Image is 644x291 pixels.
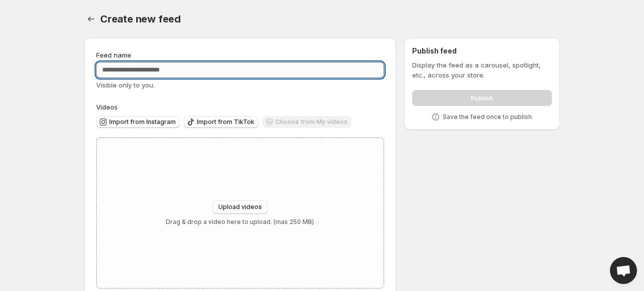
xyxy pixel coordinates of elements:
[84,12,98,26] button: Settings
[610,257,637,284] a: Open chat
[218,203,262,211] span: Upload videos
[166,218,314,226] p: Drag & drop a video here to upload. (max 250 MB)
[197,118,254,126] span: Import from TikTok
[184,116,258,128] button: Import from TikTok
[96,51,131,59] span: Feed name
[212,200,268,214] button: Upload videos
[443,113,533,121] p: Save the feed once to publish.
[96,81,155,89] span: Visible only to you.
[96,116,180,128] button: Import from Instagram
[109,118,176,126] span: Import from Instagram
[412,60,552,80] p: Display the feed as a carousel, spotlight, etc., across your store.
[412,46,552,56] h2: Publish feed
[100,13,181,25] span: Create new feed
[96,103,118,111] span: Videos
